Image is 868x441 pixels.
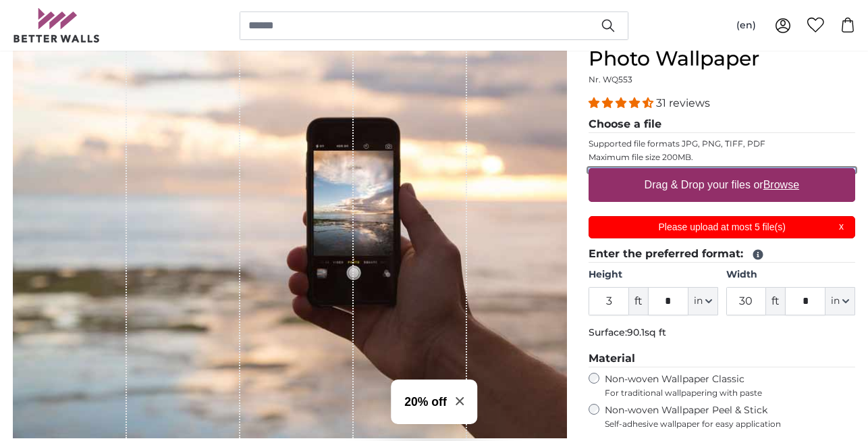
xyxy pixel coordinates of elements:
[763,179,799,190] u: Browse
[605,404,855,430] label: Non-woven Wallpaper Peel & Stick
[13,8,101,43] img: Betterwalls
[589,216,855,238] div: Please upload at most 5 file(s)
[589,138,855,149] p: Supported file formats JPG, PNG, TIFF, PDF
[589,152,855,163] p: Maximum file size 200MB.
[589,246,855,263] legend: Enter the preferred format:
[694,294,703,308] span: in
[639,172,805,199] label: Drag & Drop your files or
[589,116,855,133] legend: Choose a file
[726,14,767,38] button: (en)
[688,287,718,315] button: in
[656,97,710,109] span: 31 reviews
[589,351,855,367] legend: Material
[629,287,648,315] span: ft
[597,220,847,234] p: Please upload at most 5 file(s)
[605,373,855,398] label: Non-woven Wallpaper Classic
[726,268,855,282] label: Width
[825,287,855,315] button: in
[627,326,666,338] span: 90.1sq ft
[589,326,855,340] p: Surface:
[605,419,855,430] span: Self-adhesive wallpaper for easy application
[605,388,855,398] span: For traditional wallpapering with paste
[766,287,785,315] span: ft
[589,74,632,84] span: Nr. WQ553
[589,97,656,109] span: 4.32 stars
[589,268,717,282] label: Height
[831,294,840,308] span: in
